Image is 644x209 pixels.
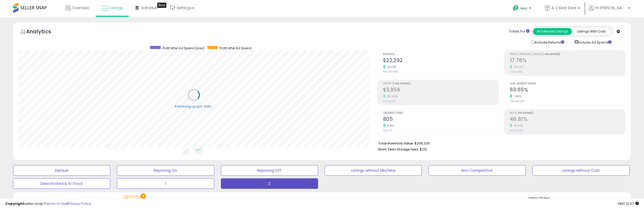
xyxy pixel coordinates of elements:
[383,70,398,73] small: Prev: $17,956
[512,124,523,128] small: 41.29%
[520,6,527,10] span: Help
[378,147,419,152] b: Short Term Storage Fees:
[512,94,522,98] small: 1.86%
[527,39,571,45] div: Include Returns
[383,129,392,132] small: Prev: 771
[117,178,214,189] button: 1
[26,28,61,36] h5: Analytics
[533,28,572,35] button: All Selected Listings
[420,147,427,152] span: $210
[385,65,396,69] small: 24.15%
[515,111,533,115] b: (-Ad Spend)
[5,201,91,206] div: seller snap | |
[72,5,89,10] span: Overview
[510,82,625,85] span: Avg. Buybox Share
[512,65,524,69] small: 47.02%
[5,201,24,206] strong: Copyright
[510,87,625,94] h2: 63.65%
[378,140,622,146] li: $268,335
[510,57,625,65] h2: 17.76%
[510,53,625,56] span: Profit [PERSON_NAME]
[325,165,422,176] button: Listings without Min/Max
[127,197,141,205] span: Tags :
[141,5,158,10] span: DataHub
[117,165,214,176] button: Repricing On
[383,82,499,85] span: Profit
[383,116,499,123] h2: 805
[383,100,396,103] small: Prev: $2,168
[512,5,519,11] i: Get Help
[13,165,110,176] button: Default
[110,5,123,10] span: Listings
[383,112,499,115] span: Ordered Items
[378,141,414,146] b: Total Inventory Value:
[392,82,411,85] b: (-Ad Spend)
[45,201,67,206] a: Terms of Use
[572,28,611,35] button: Listings With Cost
[542,52,560,56] b: (-Ad Spend)
[428,165,526,176] button: Non Competitive
[618,201,639,206] span: 2025-09-11 12:07 GMT
[383,53,499,56] span: Revenue
[552,5,576,10] span: A-Z Best Deal
[509,1,536,17] a: Help
[383,57,499,65] h2: $22,292
[221,165,318,176] button: Repricing Off
[571,39,620,45] div: Include Ad Spend
[510,116,625,123] h2: 46.81%
[510,100,524,103] small: Prev: 62.49%
[510,112,625,115] span: ROI
[383,87,499,94] h2: $3,959
[532,165,630,176] button: Listings without Cost
[13,178,110,189] button: Deactivated & In Stock
[140,194,146,199] button: ×
[385,124,394,128] small: 4.41%
[221,178,318,189] button: 2
[385,94,398,98] small: 82.59%
[28,198,48,205] h5: Listings
[510,70,523,73] small: Prev: 12.08%
[510,129,523,132] small: Prev: 33.13%
[528,196,631,201] p: Listing States:
[68,201,91,206] a: Privacy Policy
[509,29,530,34] div: Totals For
[595,5,627,10] span: Hi [PERSON_NAME]
[157,3,166,8] div: Tooltip anchor
[175,104,213,109] div: Retrieving graph data..
[588,5,630,17] a: Hi [PERSON_NAME]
